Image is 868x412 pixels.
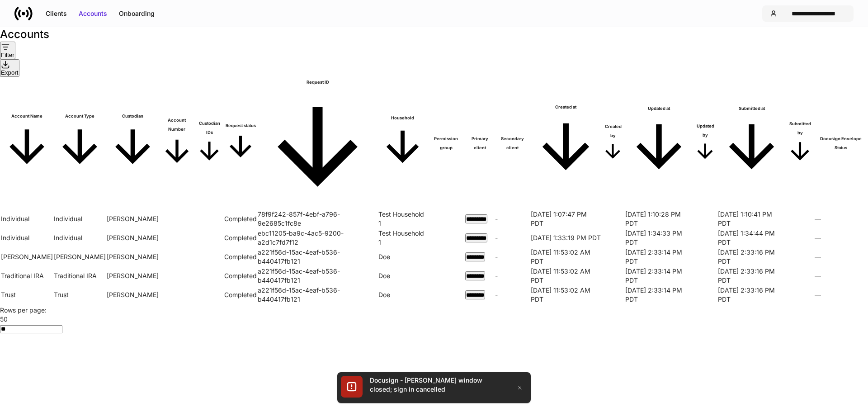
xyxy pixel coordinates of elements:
h6: Account Number [160,116,194,134]
td: n/a [815,210,867,228]
h6: Created by [602,122,624,140]
td: Roth IRA [1,248,53,266]
span: Custodian [107,112,159,174]
p: — [815,214,867,223]
td: ebc11205-ba9c-4ac5-9200-a2d1c7fd7f12 [258,229,377,247]
p: [DATE] 1:34:44 PM PDT [718,229,785,247]
span: Submitted at [718,104,785,182]
p: [DATE] 1:34:33 PM PDT [625,229,693,247]
div: Accounts [79,9,107,18]
p: [DATE] 2:33:16 PM PDT [718,286,785,304]
div: Docusign - [PERSON_NAME] window closed; sign in cancelled [370,376,505,394]
h6: Updated by [693,122,717,140]
p: [DATE] 2:33:14 PM PDT [625,248,693,266]
p: [DATE] 2:33:16 PM PDT [718,267,785,285]
h6: Custodian [107,112,159,121]
td: 8662b2d6-cc26-40c9-aebd-a37c887d44fe [465,267,494,285]
td: 2025-05-15T20:34:44.949Z [718,229,785,247]
td: a221f56d-15ac-4eaf-b536-b440417fb121 [258,248,377,266]
button: Clients [40,6,73,21]
td: 2025-06-16T18:53:02.892Z [531,267,601,285]
p: - [495,233,530,242]
td: 2025-06-16T21:33:14.359Z [625,248,693,266]
h6: Request status [224,121,257,130]
p: Doe [378,252,427,261]
td: Traditional IRA [54,267,106,285]
p: — [815,271,867,280]
span: Account Type [54,112,106,174]
p: — [815,290,867,299]
p: — [815,233,867,242]
span: Created by [602,122,624,164]
td: 2025-05-14T20:07:47.766Z [531,210,601,228]
td: 2025-06-16T21:33:16.288Z [718,286,785,304]
p: - [495,271,530,280]
td: a221f56d-15ac-4eaf-b536-b440417fb121 [258,267,377,285]
h6: Primary client [465,134,494,152]
td: Completed [224,248,257,266]
button: Accounts [73,6,113,21]
span: Secondary client [495,134,530,152]
td: Schwab [107,248,159,266]
h6: Created at [531,103,601,112]
td: Individual [1,210,53,228]
td: 758d0df7-26c6-4b92-98ab-02e5cf9681c8 [465,286,494,304]
p: [DATE] 1:07:47 PM PDT [531,210,601,228]
h6: Permission group [428,134,465,152]
p: [DATE] 11:53:02 AM PDT [531,286,601,304]
td: Schwab [107,210,159,228]
td: 2025-06-16T21:33:16.288Z [718,248,785,266]
p: [DATE] 11:53:02 AM PDT [531,248,601,266]
td: a221f56d-15ac-4eaf-b536-b440417fb121 [258,286,377,304]
td: Schwab [107,267,159,285]
span: Account Name [1,112,53,174]
div: Export [1,69,19,76]
h6: Account Name [1,112,53,121]
td: Schwab [107,286,159,304]
td: 2025-06-16T21:33:14.359Z [625,286,693,304]
p: [DATE] 2:33:14 PM PDT [625,286,693,304]
span: Updated at [625,104,693,182]
p: [DATE] 1:33:19 PM PDT [531,233,601,242]
td: 2025-05-15T20:33:19.060Z [531,229,601,247]
td: Individual [1,229,53,247]
h6: Request ID [258,78,377,87]
td: 78f9f242-857f-4ebf-a796-9e2685c1fc8e [258,210,377,228]
td: 2025-06-16T18:53:02.893Z [531,286,601,304]
span: Updated by [693,122,717,165]
h6: Docusign Envelope Status [815,134,867,152]
td: 2025-06-16T21:33:14.359Z [625,267,693,285]
p: — [815,252,867,261]
td: f6687169-c336-49e1-9b18-c605a75fc6c9 [465,229,494,247]
p: [DATE] 2:33:14 PM PDT [625,267,693,285]
td: Completed [224,267,257,285]
td: 2025-05-14T20:10:28.556Z [625,210,693,228]
p: Doe [378,290,427,299]
p: [DATE] 1:10:41 PM PDT [718,210,785,228]
td: n/a [815,248,867,266]
td: n/a [815,286,867,304]
span: Account Number [160,116,194,170]
p: Doe [378,271,427,280]
p: - [495,214,530,223]
td: 758d0df7-26c6-4b92-98ab-02e5cf9681c8 [465,248,494,266]
span: Household [378,114,427,173]
td: Traditional IRA [1,267,53,285]
td: Completed [224,229,257,247]
td: Completed [224,286,257,304]
button: Onboarding [113,6,160,21]
td: 2025-05-14T20:10:41.429Z [718,210,785,228]
h6: Household [378,114,427,123]
td: Schwab [107,229,159,247]
p: [DATE] 2:33:16 PM PDT [718,248,785,266]
span: Request status [224,121,257,164]
td: Individual [54,210,106,228]
div: Clients [46,9,67,18]
td: Individual [54,229,106,247]
td: Trust [54,286,106,304]
span: Created at [531,103,601,183]
h6: Submitted by [786,119,814,137]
